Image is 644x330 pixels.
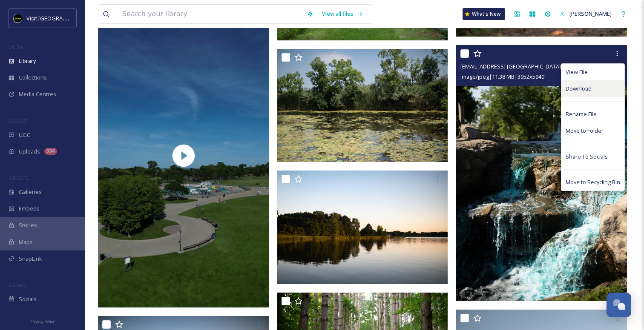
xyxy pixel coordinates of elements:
span: Download [566,85,592,93]
span: Privacy Policy [30,319,55,324]
span: Embeds [19,205,40,213]
img: VISIT%20DETROIT%20LOGO%20-%20BLACK%20BACKGROUND.png [14,14,22,23]
div: 394 [44,148,57,155]
a: [PERSON_NAME] [555,6,616,22]
span: Rename File [566,110,597,118]
img: ext_1753541375.522039_exploremichiganmore@gmail.com-Lake St. Clair-23.jpg [456,45,627,302]
span: COLLECT [9,118,27,124]
span: image/jpeg | 11.38 MB | 3952 x 5940 [460,73,544,80]
a: View all files [318,6,368,22]
span: WIDGETS [9,175,28,181]
span: [EMAIL_ADDRESS] [GEOGRAPHIC_DATA]-23.jpg [460,63,578,70]
span: Share To Socials [566,153,608,161]
span: Move to Recycling Bin [566,178,620,186]
span: [PERSON_NAME] [569,10,612,17]
span: Stories [19,221,37,229]
span: Visit [GEOGRAPHIC_DATA] [26,14,92,22]
span: Move to Folder [566,127,604,135]
input: Search your library [118,5,302,23]
a: Privacy Policy [30,316,55,326]
button: Open Chat [607,293,631,317]
img: thumbnail [98,4,269,307]
img: ext_1753539620.510345_exploremichiganmore@gmail.com-Stony Creek-32.jpg [277,171,448,284]
span: Collections [19,74,47,82]
span: MEDIA [9,44,23,50]
span: Galleries [19,188,42,196]
span: Uploads [19,148,40,156]
img: ext_1753541150.032709_exploremichiganmore@gmail.com-Lake Erie 11.jpg [277,49,448,162]
span: Socials [19,295,37,303]
span: SOCIALS [9,282,26,288]
span: Maps [19,238,33,246]
span: Library [19,57,36,65]
span: Media Centres [19,90,56,98]
span: View File [566,68,588,76]
span: UGC [19,131,30,139]
a: What's New [463,8,505,20]
span: SnapLink [19,255,42,263]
